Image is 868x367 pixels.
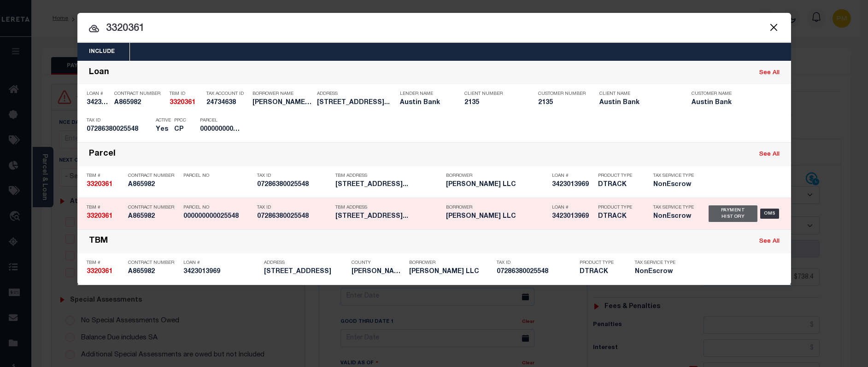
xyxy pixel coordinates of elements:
p: Parcel No [183,173,252,179]
div: Payment History [709,205,758,222]
p: Tax Service Type [653,173,695,179]
p: Tax ID [257,205,331,210]
h5: Austin Bank [692,99,770,107]
h5: DTRACK [598,181,639,189]
h5: 1411 US HIGHWAY 59 SOUTH LINDEN... [317,99,395,107]
h5: Yes [156,126,170,134]
p: Active [156,118,171,123]
h5: NonEscrow [635,268,681,276]
p: Parcel No [183,205,252,210]
strong: 3320361 [87,181,112,188]
p: Parcel [200,118,241,123]
p: TBM Address [335,205,441,210]
p: PPCC [174,118,186,123]
h5: SAIRAM LINDEN LLC [409,268,492,276]
h5: 1411 US HIGHWAY 59 [264,268,347,276]
h5: SAIRAM LINDEN LLC [446,213,547,221]
h5: SAIRAM LINDEN LLC [252,99,312,107]
p: TBM # [87,205,123,210]
h5: 3320361 [87,181,123,189]
p: Contract Number [128,205,179,210]
p: Product Type [580,260,621,266]
h5: A865982 [128,268,179,276]
h5: NonEscrow [653,181,695,189]
p: TBM Address [335,173,441,179]
p: Customer Number [538,91,586,97]
p: Borrower [446,173,547,179]
h5: 07286380025548 [87,126,151,134]
h5: 3320361 [87,213,123,221]
p: Contract Number [128,260,179,266]
p: Loan # [552,205,593,210]
p: Tax Service Type [635,260,681,266]
p: Client Number [464,91,524,97]
h5: Cass [352,268,405,276]
a: See All [759,239,780,245]
p: Contract Number [114,91,165,97]
p: TBM # [87,260,123,266]
h5: 3423013969 [552,181,593,189]
h5: A865982 [114,99,165,107]
div: TBM [89,236,108,247]
strong: 3320361 [87,213,112,220]
p: Client Name [599,91,678,97]
div: OMS [760,209,779,219]
h5: 07286380025548 [257,213,331,221]
h5: 07286380025548 [257,181,331,189]
p: Tax Account ID [206,91,248,97]
h5: DTRACK [580,268,621,276]
input: Start typing... [77,21,791,37]
div: Loan [89,68,109,78]
p: Tax ID [257,173,331,179]
h5: 2135 [464,99,524,107]
p: Loan # [183,260,259,266]
h5: 1411 US HIGHWAY 59 SOUTH LINDEN... [335,213,441,221]
h5: 24734638 [206,99,248,107]
p: Address [264,260,347,266]
p: Contract Number [128,173,179,179]
h5: Austin Bank [599,99,678,107]
p: Borrower Name [252,91,312,97]
p: Address [317,91,395,97]
p: County [352,260,405,266]
p: Loan # [87,91,110,97]
h5: 3320361 [87,268,123,276]
h5: A865982 [128,181,179,189]
h5: 3320361 [170,99,202,107]
p: TBM # [87,173,123,179]
p: Lender Name [400,91,451,97]
h5: 07286380025548 [497,268,575,276]
p: Borrower [446,205,547,210]
h5: A865982 [128,213,179,221]
strong: 3320361 [87,268,112,275]
strong: 3320361 [170,99,195,106]
p: Product Type [598,173,639,179]
h5: 1411 US HIGHWAY 59 SOUTH LINDEN... [335,181,441,189]
p: Customer Name [692,91,770,97]
a: See All [759,70,780,76]
a: See All [759,151,780,157]
p: Borrower [409,260,492,266]
h5: NonEscrow [653,213,695,221]
button: Include [77,43,126,61]
h5: CP [174,126,186,134]
p: Loan # [552,173,593,179]
h5: 3423013969 [552,213,593,221]
h5: 000000000025548 [200,126,241,134]
div: Parcel [89,149,116,160]
p: Product Type [598,205,639,210]
p: Tax ID [497,260,575,266]
h5: 3423013969 [87,99,110,107]
h5: 3423013969 [183,268,259,276]
h5: 2135 [538,99,584,107]
p: Tax Service Type [653,205,695,210]
button: Close [768,21,780,33]
p: TBM ID [170,91,202,97]
h5: 000000000025548 [183,213,252,221]
h5: SAIRAM LINDEN LLC [446,181,547,189]
p: Tax ID [87,118,151,123]
h5: Austin Bank [400,99,451,107]
h5: DTRACK [598,213,639,221]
